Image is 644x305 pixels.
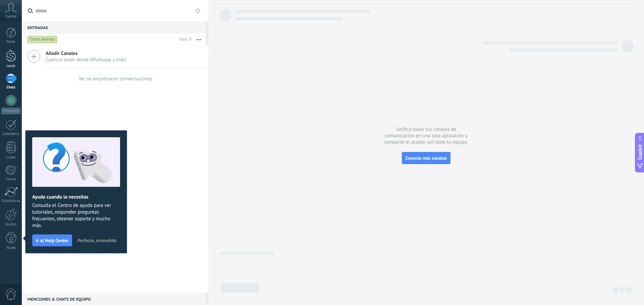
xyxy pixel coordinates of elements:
[1,246,21,250] div: Ayuda
[22,293,206,305] div: Menciones & Chats de equipo
[1,40,21,44] div: Panel
[637,144,643,160] span: Copilot
[1,155,21,160] div: Listas
[1,177,21,181] div: Correo
[77,238,116,243] span: Perfecto, entendido
[1,199,21,203] div: Estadísticas
[1,222,21,227] div: Ajustes
[1,64,21,68] div: Leads
[406,155,447,161] span: Conecta más canales
[36,238,68,243] span: Ir al Help Center
[176,36,192,43] div: Total: 0
[74,235,119,245] button: Perfecto, entendido
[22,21,206,33] div: Entradas
[46,57,126,63] span: Captura leads desde Whatsapp y más!
[79,76,153,82] div: No se encontraron conversaciones
[46,50,126,57] span: Añadir Canales
[32,234,72,246] button: Ir al Help Center
[1,85,21,90] div: Chats
[402,152,450,164] button: Conecta más canales
[32,202,120,229] span: Consulta el Centro de ayuda para ver tutoriales, responder preguntas frecuentes, obtener soporte ...
[32,194,120,200] h2: Ayuda cuando la necesitas
[5,14,16,19] span: Cuenta
[1,132,21,136] div: Calendario
[1,108,20,114] div: WhatsApp
[28,35,57,44] div: Chats abiertos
